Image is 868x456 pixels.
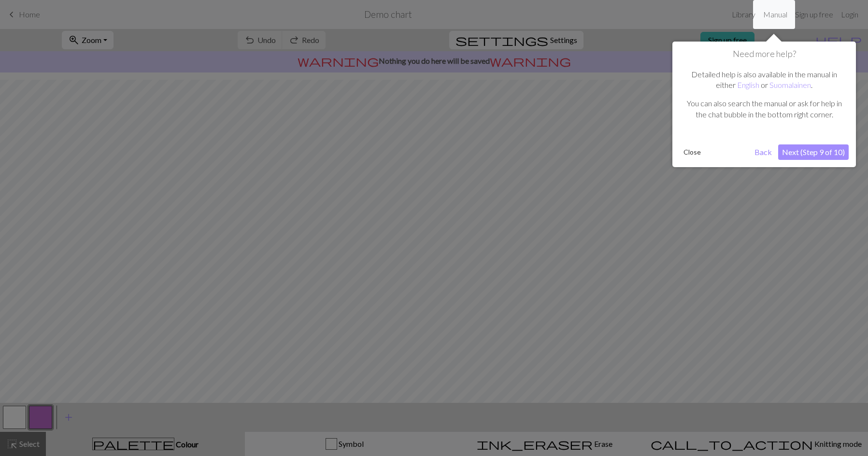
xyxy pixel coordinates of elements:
a: English [737,80,759,89]
a: Suomalainen [769,80,811,89]
h1: Need more help? [680,49,849,59]
button: Close [680,145,705,159]
button: Next (Step 9 of 10) [778,144,849,160]
button: Back [751,144,776,160]
div: Need more help? [672,42,856,167]
p: Detailed help is also available in the manual in either or . [684,69,844,91]
p: You can also search the manual or ask for help in the chat bubble in the bottom right corner. [684,98,844,120]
